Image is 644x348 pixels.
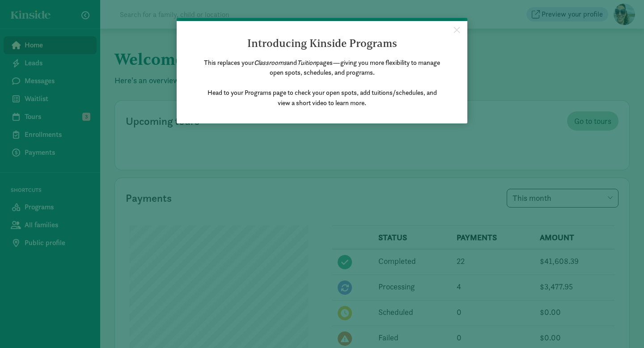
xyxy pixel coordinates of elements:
em: Classrooms [254,58,287,67]
em: Tuition [297,58,316,67]
div: current step [177,18,467,21]
a: Close modal [449,21,465,37]
span: This replaces your and pages—giving you more flexibility to manage open spots, schedules, and pro... [204,58,440,107]
h2: Introducing Kinside Programs [201,36,443,50]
